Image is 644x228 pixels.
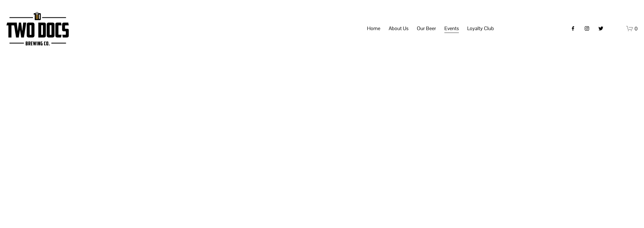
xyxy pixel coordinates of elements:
span: Events [444,24,459,33]
a: folder dropdown [417,23,436,34]
span: Our Beer [417,24,436,33]
span: About Us [389,24,408,33]
a: twitter-unauth [598,26,604,31]
a: instagram-unauth [584,26,590,31]
span: Loyalty Club [467,24,494,33]
span: 0 [635,25,638,32]
a: folder dropdown [389,23,408,34]
a: Facebook [570,26,576,31]
a: folder dropdown [467,23,494,34]
a: Home [367,23,380,34]
a: 0 items in cart [626,25,638,32]
img: Two Docs Brewing Co. [6,12,69,45]
a: folder dropdown [444,23,459,34]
